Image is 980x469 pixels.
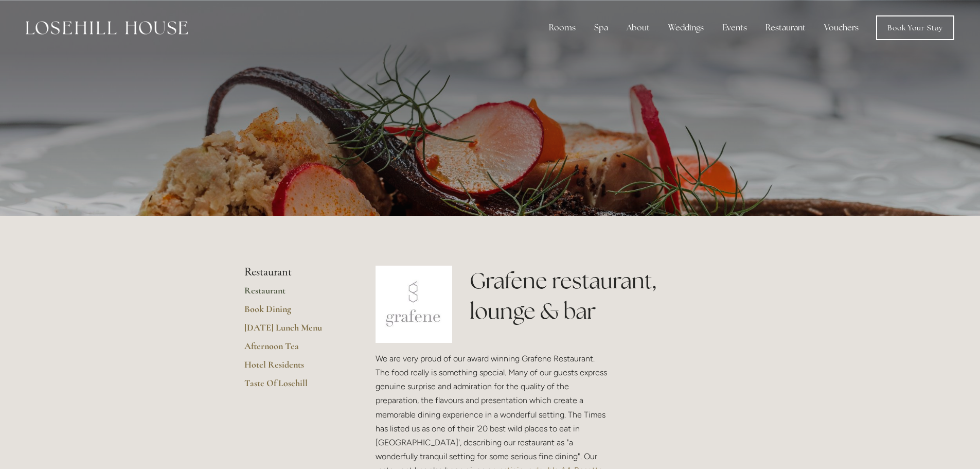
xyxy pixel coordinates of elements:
div: Events [714,18,755,38]
a: Afternoon Tea [244,340,343,359]
a: Book Dining [244,303,343,322]
div: Weddings [660,18,712,38]
a: Book Your Stay [876,15,954,40]
div: Spa [586,18,616,38]
a: Taste Of Losehill [244,377,343,396]
li: Restaurant [244,266,343,279]
img: grafene.jpg [376,266,453,343]
a: Vouchers [816,18,867,38]
div: Restaurant [757,18,814,38]
h1: Grafene restaurant, lounge & bar [470,266,736,326]
a: Hotel Residents [244,359,343,377]
a: Restaurant [244,285,343,303]
div: About [618,18,658,38]
a: [DATE] Lunch Menu [244,322,343,340]
div: Rooms [541,18,584,38]
img: Losehill House [26,21,188,34]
